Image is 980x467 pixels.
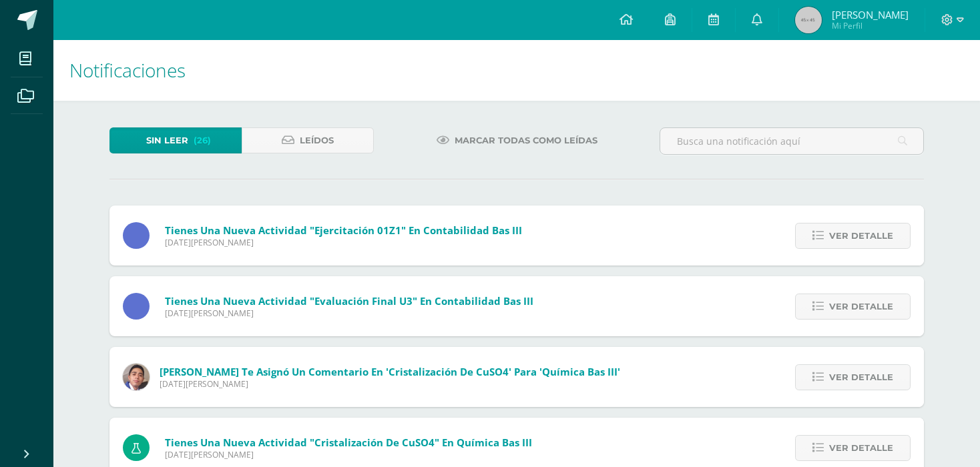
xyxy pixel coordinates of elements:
[165,449,532,460] span: [DATE][PERSON_NAME]
[829,436,893,460] span: Ver detalle
[109,127,242,153] a: Sin leer(26)
[455,128,597,153] span: Marcar todas como leídas
[160,378,620,390] span: [DATE][PERSON_NAME]
[832,20,909,31] span: Mi Perfil
[160,365,620,378] span: [PERSON_NAME] te asignó un comentario en 'Cristalización de CuSO4' para 'Química Bas III'
[300,128,334,153] span: Leídos
[165,223,522,237] span: Tienes una nueva actividad "Ejercitación 01Z1" En Contabilidad Bas III
[146,128,188,153] span: Sin leer
[660,128,923,154] input: Busca una notificación aquí
[829,365,893,390] span: Ver detalle
[123,364,150,390] img: 2a2a9cd9dbe58da07c13c0bf73641d63.png
[165,294,533,308] span: Tienes una nueva actividad "Evaluación final U3" En Contabilidad Bas III
[420,127,614,153] a: Marcar todas como leídas
[832,8,909,21] span: [PERSON_NAME]
[829,294,893,319] span: Ver detalle
[194,128,211,153] span: (26)
[165,436,532,449] span: Tienes una nueva actividad "Cristalización de CuSO4" En Química Bas III
[795,7,822,33] img: 45x45
[69,57,186,83] span: Notificaciones
[829,223,893,248] span: Ver detalle
[165,237,522,248] span: [DATE][PERSON_NAME]
[165,308,533,319] span: [DATE][PERSON_NAME]
[242,127,374,153] a: Leídos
